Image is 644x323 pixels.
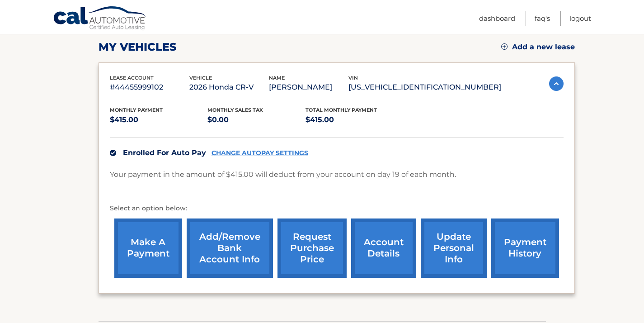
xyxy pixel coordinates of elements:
span: vehicle [189,75,212,81]
img: check.svg [110,150,116,156]
span: Monthly Payment [110,107,163,113]
span: vin [348,75,358,81]
a: account details [351,218,416,278]
a: update personal info [421,218,487,278]
a: Logout [569,11,591,26]
a: make a payment [114,218,182,278]
span: lease account [110,75,154,81]
p: [US_VEHICLE_IDENTIFICATION_NUMBER] [348,81,501,94]
h2: my vehicles [99,40,177,54]
p: Your payment in the amount of $415.00 will deduct from your account on day 19 of each month. [110,168,456,181]
img: add.svg [501,43,508,50]
a: CHANGE AUTOPAY SETTINGS [212,149,308,157]
a: Cal Automotive [53,6,148,32]
p: 2026 Honda CR-V [189,81,269,94]
p: #44455999102 [110,81,189,94]
span: Monthly sales Tax [207,107,263,113]
a: Add/Remove bank account info [187,218,273,278]
p: $415.00 [110,114,208,126]
a: Dashboard [479,11,515,26]
a: Add a new lease [501,43,575,52]
a: payment history [491,218,559,278]
span: Enrolled For Auto Pay [123,148,206,157]
span: Total Monthly Payment [306,107,377,113]
p: $415.00 [306,114,404,126]
a: FAQ's [535,11,550,26]
span: name [269,75,285,81]
p: Select an option below: [110,203,564,214]
p: [PERSON_NAME] [269,81,348,94]
img: accordion-active.svg [549,76,564,91]
p: $0.00 [207,114,306,126]
a: request purchase price [277,218,347,278]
